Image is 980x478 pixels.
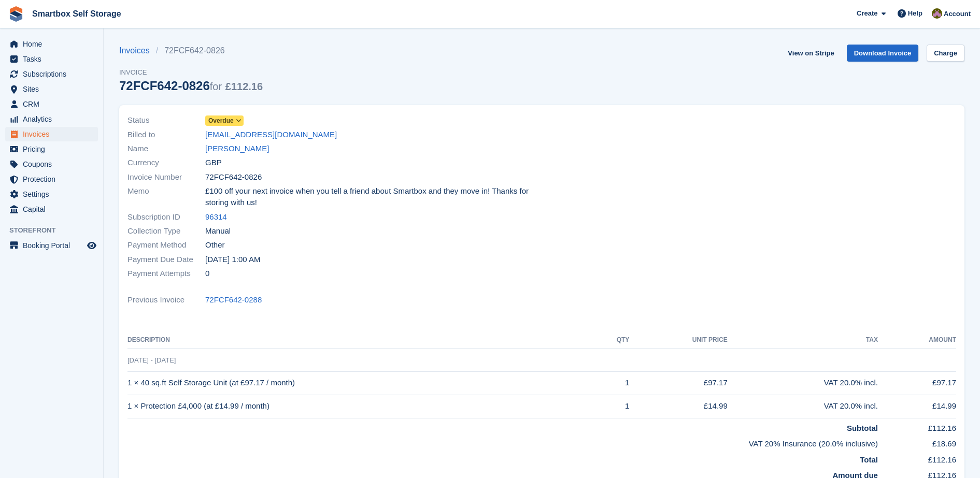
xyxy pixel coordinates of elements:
span: Account [944,9,971,19]
span: Other [205,239,225,251]
td: 1 × Protection £4,000 (at £14.99 / month) [127,395,594,418]
td: £18.69 [878,434,956,450]
span: Invoice [119,67,263,78]
a: menu [5,157,98,171]
span: £112.16 [225,81,263,92]
span: Payment Due Date [127,254,205,266]
div: VAT 20.0% incl. [728,400,878,412]
a: Preview store [86,239,98,252]
th: QTY [594,332,630,349]
span: Overdue [208,116,234,125]
td: 1 [594,371,630,395]
td: £97.17 [629,371,727,395]
span: Currency [127,157,205,169]
a: Charge [927,45,964,62]
span: [DATE] - [DATE] [127,356,176,364]
td: 1 × 40 sq.ft Self Storage Unit (at £97.17 / month) [127,371,594,395]
a: [EMAIL_ADDRESS][DOMAIN_NAME] [205,129,337,141]
th: Description [127,332,594,349]
a: menu [5,238,98,253]
td: £14.99 [629,395,727,418]
img: Kayleigh Devlin [932,8,942,19]
span: Coupons [23,157,85,171]
a: 96314 [205,211,227,223]
td: 1 [594,395,630,418]
span: Invoice Number [127,171,205,183]
span: Pricing [23,142,85,156]
span: Storefront [9,225,103,236]
span: Help [908,8,922,19]
a: menu [5,37,98,51]
span: Invoices [23,127,85,141]
span: 72FCF642-0826 [205,171,262,183]
a: menu [5,172,98,186]
a: View on Stripe [784,45,838,62]
span: Capital [23,202,85,216]
a: menu [5,127,98,141]
span: GBP [205,157,222,169]
td: £97.17 [878,371,956,395]
span: Create [857,8,877,19]
a: menu [5,82,98,96]
a: menu [5,97,98,111]
a: Overdue [205,114,244,126]
span: Collection Type [127,225,205,237]
span: Previous Invoice [127,294,205,306]
td: £14.99 [878,395,956,418]
span: £100 off your next invoice when you tell a friend about Smartbox and they move in! Thanks for sto... [205,185,536,209]
span: Status [127,114,205,126]
a: menu [5,67,98,81]
th: Unit Price [629,332,727,349]
a: Smartbox Self Storage [28,5,125,22]
a: [PERSON_NAME] [205,143,269,155]
strong: Subtotal [847,424,878,432]
span: Sites [23,82,85,96]
span: CRM [23,97,85,111]
span: Payment Method [127,239,205,251]
span: Subscriptions [23,67,85,81]
span: Memo [127,185,205,209]
span: Manual [205,225,231,237]
td: VAT 20% Insurance (20.0% inclusive) [127,434,878,450]
span: Billed to [127,129,205,141]
a: menu [5,187,98,201]
span: Protection [23,172,85,186]
div: 72FCF642-0826 [119,79,263,93]
a: menu [5,142,98,156]
th: Amount [878,332,956,349]
td: £112.16 [878,418,956,434]
span: Payment Attempts [127,268,205,280]
time: 2025-09-18 00:00:00 UTC [205,254,260,266]
a: 72FCF642-0288 [205,294,262,306]
img: stora-icon-8386f47178a22dfd0bd8f6a31ec36ba5ce8667c1dd55bd0f319d3a0aa187defe.svg [8,6,24,22]
div: VAT 20.0% incl. [728,377,878,389]
span: Tasks [23,52,85,66]
span: Booking Portal [23,238,85,253]
span: Name [127,143,205,155]
a: menu [5,112,98,126]
td: £112.16 [878,450,956,466]
span: Subscription ID [127,211,205,223]
a: menu [5,202,98,216]
strong: Total [860,455,878,464]
span: Analytics [23,112,85,126]
span: for [210,81,222,92]
span: Settings [23,187,85,201]
a: menu [5,52,98,66]
a: Invoices [119,45,156,57]
th: Tax [728,332,878,349]
span: 0 [205,268,209,280]
span: Home [23,37,85,51]
nav: breadcrumbs [119,45,263,57]
a: Download Invoice [847,45,919,62]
